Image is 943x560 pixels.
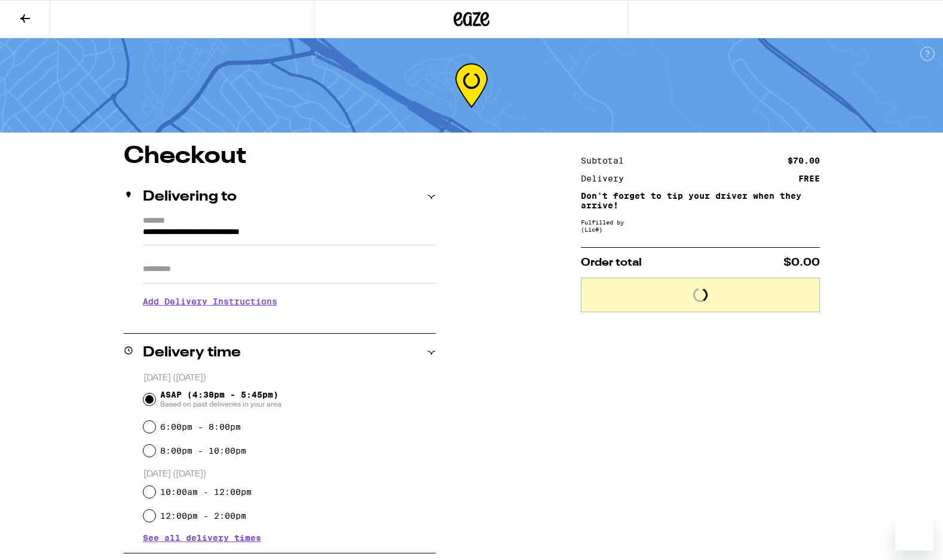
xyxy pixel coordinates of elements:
p: [DATE] ([DATE]) [143,469,436,480]
div: Fulfilled by (Lic# ) [581,219,820,233]
div: Delivery [581,174,632,183]
div: FREE [798,174,820,183]
p: [DATE] ([DATE]) [143,373,436,384]
span: $0.00 [783,257,820,268]
h3: Add Delivery Instructions [143,288,436,315]
span: ASAP (4:38pm - 5:45pm) [160,390,281,409]
iframe: Button to launch messaging window [895,512,933,550]
label: 10:00am - 12:00pm [160,487,252,497]
label: 8:00pm - 10:00pm [160,446,246,456]
h2: Delivery time [143,346,241,360]
label: 6:00pm - 8:00pm [160,422,241,432]
div: $70.00 [788,156,820,165]
label: 12:00pm - 2:00pm [160,511,246,521]
h1: Checkout [124,144,436,168]
span: Order total [581,257,642,268]
p: Don't forget to tip your driver when they arrive! [581,191,820,210]
h2: Delivering to [143,190,237,204]
span: Based on past deliveries in your area [160,399,281,409]
p: We'll contact you at [PHONE_NUMBER] when we arrive [143,315,436,325]
button: See all delivery times [143,534,261,542]
div: Subtotal [581,156,632,165]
